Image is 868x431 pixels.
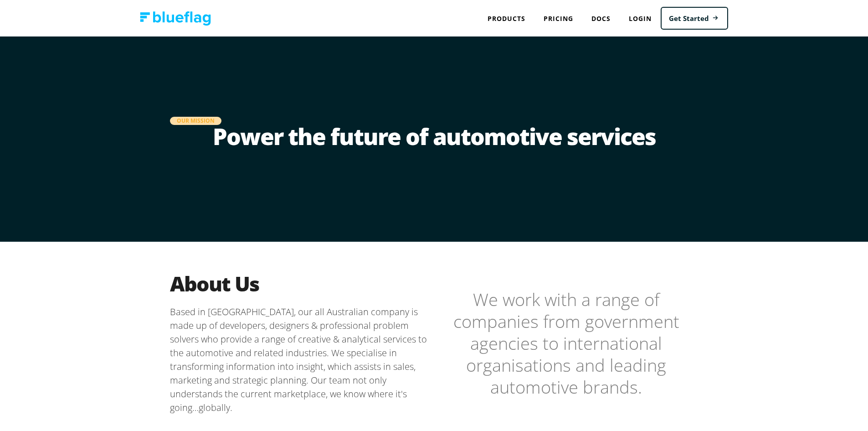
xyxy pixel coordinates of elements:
[661,7,728,30] a: Get Started
[582,9,620,28] a: Docs
[170,117,221,125] div: Our Mission
[170,125,699,161] h1: Power the future of automotive services
[140,11,211,26] img: Blue Flag logo
[170,271,434,296] h2: About Us
[534,9,582,28] a: Pricing
[170,305,434,415] p: Based in [GEOGRAPHIC_DATA], our all Australian company is made up of developers, designers & prof...
[434,288,699,398] blockquote: We work with a range of companies from government agencies to international organisations and lea...
[620,9,661,28] a: Login to Blue Flag application
[478,9,534,28] div: Products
